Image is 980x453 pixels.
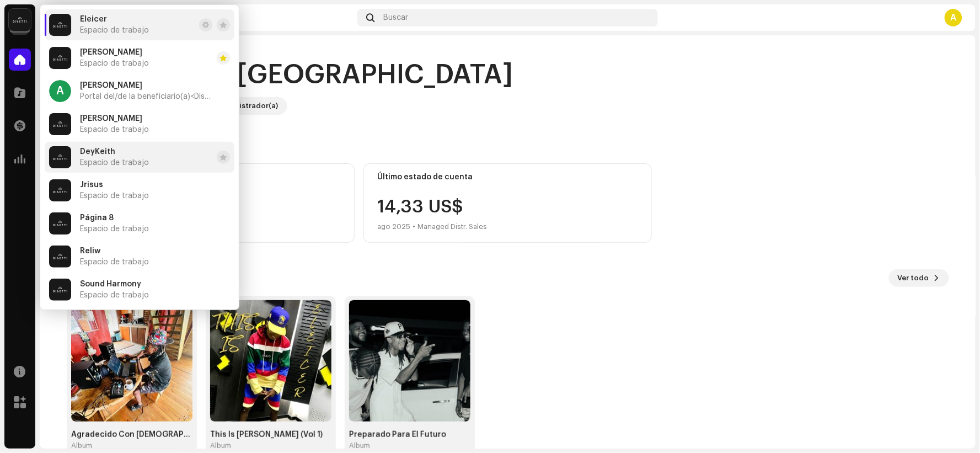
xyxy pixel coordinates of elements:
div: Album [210,441,231,450]
div: This Is [PERSON_NAME] (Vol 1) [210,430,331,439]
img: 02a7c2d3-3c89-4098-b12f-2ff2945c95ee [49,212,71,235]
span: Alonso Perez [80,48,142,57]
div: A [49,80,71,102]
img: 02a7c2d3-3c89-4098-b12f-2ff2945c95ee [49,47,71,69]
span: Ver todo [898,267,929,289]
img: 02a7c2d3-3c89-4098-b12f-2ff2945c95ee [49,246,71,268]
img: 02a7c2d3-3c89-4098-b12f-2ff2945c95ee [49,14,71,36]
div: Album [349,441,370,450]
div: Preparado Para El Futuro [349,430,470,439]
span: Espacio de trabajo [80,291,149,300]
span: Espacio de trabajo [80,125,149,134]
img: 8a709c71-0359-43e7-b3fc-01306642069b [71,300,192,422]
div: Managed Distr. Sales [417,220,487,233]
span: Página 8 [80,214,114,222]
button: Ver todo [889,269,949,287]
span: Sound Harmony [80,280,141,289]
span: Eleicer [80,15,107,24]
span: Alonso Perez [80,81,142,90]
span: <Disetti> [190,93,221,100]
span: Espacio de trabajo [80,59,149,68]
img: 02a7c2d3-3c89-4098-b12f-2ff2945c95ee [49,279,71,301]
img: 02a7c2d3-3c89-4098-b12f-2ff2945c95ee [49,146,71,168]
span: Espacio de trabajo [80,258,149,267]
img: 02a7c2d3-3c89-4098-b12f-2ff2945c95ee [49,179,71,201]
span: Espacio de trabajo [80,158,149,167]
div: • [413,220,415,233]
span: Reliw [80,247,100,255]
div: Agradecido Con [DEMOGRAPHIC_DATA] [71,430,192,439]
div: Último estado de cuenta [377,173,638,182]
span: Portal del/de la beneficiario(a) <Disetti> [80,92,212,101]
img: 02a7c2d3-3c89-4098-b12f-2ff2945c95ee [9,9,31,31]
span: Espacio de trabajo [80,225,149,233]
div: Hola, , [GEOGRAPHIC_DATA] [151,57,513,93]
div: A [945,9,962,26]
span: DeyKeith [80,147,115,156]
span: Espacio de trabajo [80,26,149,35]
span: Buscar [383,13,408,22]
span: Jrisus [80,180,103,189]
div: ago 2025 [377,220,410,233]
span: Bastian [80,114,142,123]
re-o-card-value: Último estado de cuenta [363,163,652,243]
img: c2c641e6-a2b8-4596-8fd9-d6f2335d11cf [210,300,331,422]
img: 02a7c2d3-3c89-4098-b12f-2ff2945c95ee [49,113,71,135]
img: 9c3dc8f8-bb24-472a-a59b-2ea128e3dc8d [349,300,470,422]
span: Espacio de trabajo [80,191,149,200]
div: Album [71,441,92,450]
div: Administrador(a) [217,99,279,113]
